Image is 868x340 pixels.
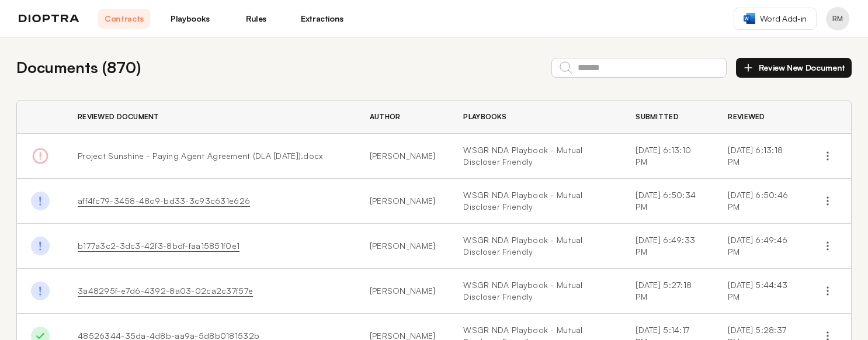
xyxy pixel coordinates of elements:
[622,269,714,314] td: [DATE] 5:27:18 PM
[449,100,622,134] th: Playbooks
[463,279,607,303] a: WSGR NDA Playbook - Mutual Discloser Friendly
[622,134,714,179] td: [DATE] 6:13:10 PM
[463,234,607,258] a: WSGR NDA Playbook - Mutual Discloser Friendly
[734,8,817,30] a: Word Add-in
[16,56,141,79] h2: Documents ( 870 )
[78,151,323,161] span: Project Sunshine - Paying Agent Agreement (DLA [DATE]).docx
[64,100,356,134] th: Reviewed Document
[760,13,807,25] span: Word Add-in
[31,282,50,300] img: Done
[98,9,150,29] a: Contracts
[744,13,755,24] img: word
[463,144,607,168] a: WSGR NDA Playbook - Mutual Discloser Friendly
[714,269,804,314] td: [DATE] 5:44:43 PM
[826,7,849,30] button: Profile menu
[19,15,79,23] img: logo
[356,269,450,314] td: [PERSON_NAME]
[356,179,450,224] td: [PERSON_NAME]
[736,58,852,78] button: Review New Document
[78,286,253,296] a: 3a48295f-e7d6-4392-8a03-02ca2c37f57e
[622,224,714,269] td: [DATE] 6:49:33 PM
[78,196,250,206] a: aff4fc79-3458-48c9-bd33-3c93c631e626
[356,100,450,134] th: Author
[714,224,804,269] td: [DATE] 6:49:46 PM
[230,9,282,29] a: Rules
[622,100,714,134] th: Submitted
[622,179,714,224] td: [DATE] 6:50:34 PM
[296,9,348,29] a: Extractions
[31,192,50,210] img: Done
[714,179,804,224] td: [DATE] 6:50:46 PM
[356,224,450,269] td: [PERSON_NAME]
[164,9,216,29] a: Playbooks
[714,134,804,179] td: [DATE] 6:13:18 PM
[714,100,804,134] th: Reviewed
[78,241,239,251] a: b177a3c2-3dc3-42f3-8bdf-faa15851f0e1
[463,189,607,213] a: WSGR NDA Playbook - Mutual Discloser Friendly
[356,134,450,179] td: [PERSON_NAME]
[31,237,50,255] img: Done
